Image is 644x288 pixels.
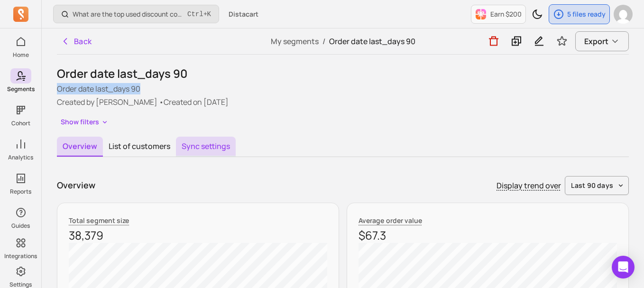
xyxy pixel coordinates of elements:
[614,5,633,24] img: avatar
[549,4,610,24] button: 5 files ready
[69,216,129,225] span: Total segment size
[57,137,103,157] button: Overview
[57,83,629,94] p: Order date last_days 90
[57,66,629,81] h1: Order date last_days 90
[471,5,526,24] button: Earn $200
[11,120,30,127] p: Cohort
[13,51,29,59] p: Home
[4,252,37,260] p: Integrations
[73,9,184,19] p: What are the top used discount codes in my campaigns?
[319,36,329,46] span: /
[187,9,211,19] span: +
[552,32,571,51] button: Toggle favorite
[584,36,608,47] span: Export
[359,216,422,225] span: Average order value
[57,179,95,192] p: Overview
[10,203,31,232] button: Guides
[229,9,258,19] span: Distacart
[497,180,561,191] p: Display trend over
[187,9,203,19] kbd: Ctrl
[575,31,629,51] button: Export
[207,10,211,18] kbd: K
[69,228,327,243] p: 38,379
[10,188,31,195] p: Reports
[567,9,606,19] p: 5 files ready
[612,256,635,279] div: Open Intercom Messenger
[571,181,613,190] span: last 90 days
[490,9,522,19] p: Earn $200
[8,154,33,161] p: Analytics
[528,5,547,24] button: Toggle dark mode
[57,115,112,129] button: Show filters
[329,36,415,46] span: Order date last_days 90
[271,36,319,46] a: My segments
[103,137,176,156] button: List of customers
[359,228,617,243] p: $67.3
[223,6,264,23] button: Distacart
[11,222,30,230] p: Guides
[176,137,236,157] button: Sync settings
[57,32,96,51] button: Back
[53,5,219,23] button: What are the top used discount codes in my campaigns?Ctrl+K
[565,176,629,195] button: last 90 days
[57,96,629,108] p: Created by [PERSON_NAME] • Created on [DATE]
[7,85,35,93] p: Segments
